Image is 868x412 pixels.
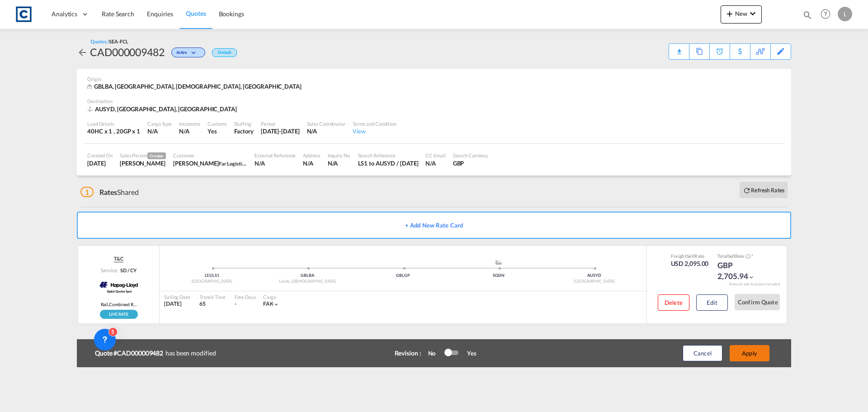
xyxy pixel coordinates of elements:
div: Stuffing [234,120,254,127]
span: Rate Search [102,10,134,18]
div: Destination [87,98,781,104]
img: Hapag-Lloyd Spot [96,276,141,299]
div: Revision : [395,349,421,358]
div: - [235,300,236,308]
md-icon: icon-arrow-left [77,47,88,58]
div: No [424,349,445,357]
div: GBLBA [259,273,355,279]
span: Rail,Combined Rail [101,301,137,308]
div: Rollable available [100,310,138,319]
div: Free Days [235,294,256,300]
div: Change Status Here [165,45,208,59]
img: 1fdb9190129311efbfaf67cbb4249bed.jpeg [14,4,34,24]
div: Origin [87,76,781,82]
md-icon: icon-chevron-down [189,51,200,56]
div: 65 [199,300,226,308]
div: Search Reference [358,152,419,159]
div: Sales Coordinator [307,120,345,127]
div: View [353,127,396,135]
md-icon: icon-chevron-down [747,8,758,19]
div: [DATE] [164,300,190,308]
div: N/A [425,159,445,167]
div: has been modified [95,346,366,360]
div: icon-arrow-left [77,45,90,59]
div: Freight Rate [671,253,709,259]
span: Analytics [52,9,77,19]
button: Apply [730,345,769,361]
button: Edit [696,294,728,311]
button: Confirm Quote [735,294,780,310]
div: Quote PDF is not available at this time [674,44,684,52]
md-icon: assets/icons/custom/ship-fill.svg [493,260,504,265]
span: Rates [99,188,118,196]
div: USD 2,095.00 [671,259,709,268]
div: Cargo Type [147,120,172,127]
span: Enquiries [147,10,173,18]
div: GBP 2,705.94 [717,260,763,282]
span: New [724,10,758,17]
div: LS1 to AUSYD / 1 Sep 2025 [358,159,419,167]
span: Subject to Remarks [750,253,753,259]
span: GBLBA, [GEOGRAPHIC_DATA], [DEMOGRAPHIC_DATA], [GEOGRAPHIC_DATA] [94,83,302,90]
div: Load Details [87,120,140,127]
div: Remark and Inclusion included [722,282,787,287]
button: Cancel [683,345,722,361]
span: Sell [728,253,735,259]
md-icon: icon-plus 400-fg [724,8,735,19]
div: [GEOGRAPHIC_DATA] [164,279,259,284]
div: N/A [255,159,296,167]
div: [GEOGRAPHIC_DATA] [547,279,642,284]
div: Luke Dimmick [173,159,247,167]
span: 1 [80,187,94,197]
md-icon: icon-chevron-down [273,301,279,308]
div: Customer [173,152,247,159]
div: Period [261,120,300,127]
div: AUSYD [547,273,642,279]
div: Factory Stuffing [234,127,254,135]
div: Sailing Date [164,294,190,300]
div: Change Status Here [171,47,205,57]
b: Quote #CAD000009482 [95,349,165,358]
div: N/A [328,159,351,167]
button: + Add New Rate Card [77,212,791,239]
div: Terms and Condition [353,120,396,127]
span: LS1 [212,273,219,278]
img: rpa-live-rate.png [100,310,138,319]
div: Leeds, [DEMOGRAPHIC_DATA] [259,279,355,284]
div: N/A [147,127,172,135]
div: AUSYD, Sydney, Oceania [87,105,239,113]
div: Shared [80,187,139,197]
div: N/A [179,127,189,135]
div: Quotes /SEA-FCL [90,38,128,45]
div: Yes [208,127,226,135]
div: Help [818,6,838,23]
span: LS1 [205,273,213,278]
b: Refresh Rates [751,187,784,194]
div: SD / CY [118,267,136,274]
div: 27 Aug 2025 [87,159,113,167]
div: Address [303,152,320,159]
div: Lauren Prentice [120,159,166,167]
span: Active [176,50,189,58]
div: SGSIN [451,273,546,279]
span: Creator [147,152,166,159]
md-icon: icon-refresh [743,186,751,194]
div: N/A [307,127,345,135]
button: Delete [658,294,689,311]
div: GBLGP [355,273,451,279]
div: icon-magnify [802,10,812,24]
div: Customs [208,120,226,127]
div: Inquiry No. [328,152,351,159]
div: L [838,7,852,21]
md-icon: icon-magnify [802,10,812,20]
span: FAK [263,300,274,307]
span: Help [818,6,833,22]
div: GBLBA, Leeds, LDS, Europe [87,82,304,91]
button: Spot Rates are dynamic & can fluctuate with time [744,253,750,260]
div: Created On [87,152,113,159]
div: CAD000009482 [90,45,165,59]
div: Incoterms [179,120,200,127]
div: Total Rate [717,253,763,260]
div: Search Currency [453,152,489,159]
button: icon-plus 400-fgNewicon-chevron-down [721,5,762,24]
